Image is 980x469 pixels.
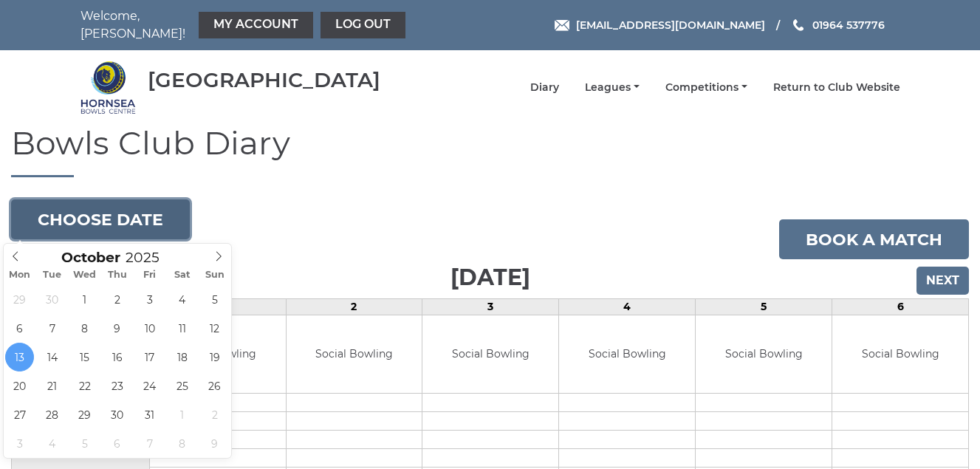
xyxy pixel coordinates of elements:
[4,270,36,280] span: Mon
[696,299,832,315] td: 5
[80,7,409,43] nav: Welcome, [PERSON_NAME]!
[70,400,99,429] span: October 29, 2025
[36,270,69,280] span: Tue
[70,372,99,400] span: October 22, 2025
[135,400,164,429] span: October 31, 2025
[166,270,199,280] span: Sat
[200,429,229,458] span: November 9, 2025
[793,19,803,31] img: Phone us
[791,17,885,33] a: Phone us 01964 537776
[168,343,196,372] span: October 18, 2025
[135,343,164,372] span: October 17, 2025
[5,285,34,314] span: September 29, 2025
[5,343,34,372] span: October 13, 2025
[779,219,969,259] a: Book a match
[38,372,66,400] span: October 21, 2025
[38,285,66,314] span: September 30, 2025
[5,314,34,343] span: October 6, 2025
[555,20,569,31] img: Email
[103,343,131,372] span: October 16, 2025
[134,270,166,280] span: Fri
[120,249,178,266] input: Scroll to increment
[135,285,164,314] span: October 3, 2025
[199,270,231,280] span: Sun
[11,125,969,177] h1: Bowls Club Diary
[70,429,99,458] span: November 5, 2025
[135,429,164,458] span: November 7, 2025
[422,315,558,393] td: Social Bowling
[103,314,131,343] span: October 9, 2025
[321,12,405,38] a: Log out
[422,299,559,315] td: 3
[168,429,196,458] span: November 8, 2025
[38,343,66,372] span: October 14, 2025
[665,81,747,95] a: Competitions
[555,17,765,33] a: Email [EMAIL_ADDRESS][DOMAIN_NAME]
[80,60,136,115] img: Hornsea Bowls Centre
[11,199,190,239] button: Choose date
[135,314,164,343] span: October 10, 2025
[200,314,229,343] span: October 12, 2025
[832,299,969,315] td: 6
[576,18,765,32] span: [EMAIL_ADDRESS][DOMAIN_NAME]
[200,285,229,314] span: October 5, 2025
[286,299,422,315] td: 2
[5,429,34,458] span: November 3, 2025
[559,299,696,315] td: 4
[101,270,134,280] span: Thu
[916,267,969,295] input: Next
[200,400,229,429] span: November 2, 2025
[585,81,640,95] a: Leagues
[148,69,380,92] div: [GEOGRAPHIC_DATA]
[5,372,34,400] span: October 20, 2025
[200,372,229,400] span: October 26, 2025
[38,314,66,343] span: October 7, 2025
[200,343,229,372] span: October 19, 2025
[38,400,66,429] span: October 28, 2025
[103,372,131,400] span: October 23, 2025
[135,372,164,400] span: October 24, 2025
[773,81,900,95] a: Return to Club Website
[38,429,66,458] span: November 4, 2025
[61,251,120,265] span: Scroll to increment
[168,314,196,343] span: October 11, 2025
[696,315,832,393] td: Social Bowling
[70,314,99,343] span: October 8, 2025
[287,315,422,393] td: Social Bowling
[812,18,885,32] span: 01964 537776
[103,400,131,429] span: October 30, 2025
[832,315,968,393] td: Social Bowling
[5,400,34,429] span: October 27, 2025
[103,429,131,458] span: November 6, 2025
[168,400,196,429] span: November 1, 2025
[103,285,131,314] span: October 2, 2025
[168,372,196,400] span: October 25, 2025
[69,270,101,280] span: Wed
[70,343,99,372] span: October 15, 2025
[70,285,99,314] span: October 1, 2025
[530,81,559,95] a: Diary
[559,315,695,393] td: Social Bowling
[199,12,313,38] a: My Account
[168,285,196,314] span: October 4, 2025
